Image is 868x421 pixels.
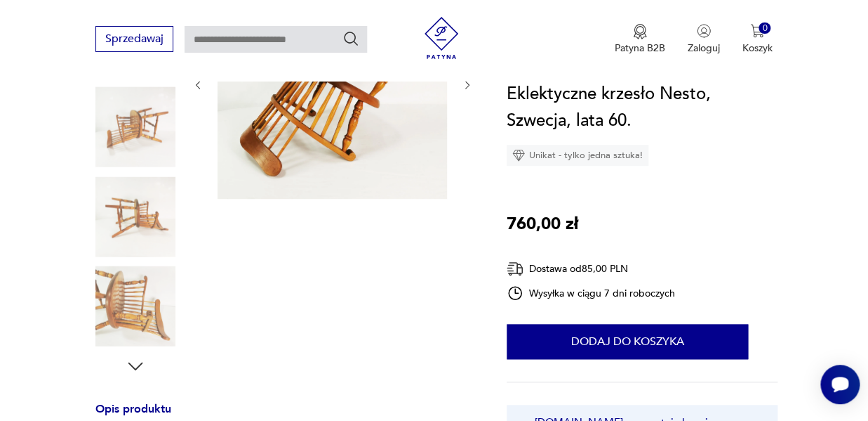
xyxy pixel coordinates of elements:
[512,149,525,162] img: Ikona diamentu
[615,24,665,55] button: Patyna B2B
[688,41,720,55] p: Zaloguj
[342,30,359,47] button: Szukaj
[507,260,675,278] div: Dostawa od 85,00 PLN
[507,145,648,166] div: Unikat - tylko jedna sztuka!
[507,81,777,134] h1: Eklektyczne krzesło Nesto, Szwecja, lata 60.
[750,24,764,38] img: Ikona koszyka
[95,35,173,45] a: Sprzedawaj
[697,24,711,38] img: Ikonka użytkownika
[507,211,578,238] p: 760,00 zł
[615,24,665,55] a: Ikona medaluPatyna B2B
[507,260,523,278] img: Ikona dostawy
[507,324,748,359] button: Dodaj do koszyka
[742,24,773,55] button: 0Koszyk
[420,17,462,59] img: Patyna - sklep z meblami i dekoracjami vintage
[95,26,173,52] button: Sprzedawaj
[615,41,665,55] p: Patyna B2B
[688,24,720,55] button: Zaloguj
[759,22,770,34] div: 0
[95,176,175,257] img: Zdjęcie produktu Eklektyczne krzesło Nesto, Szwecja, lata 60.
[95,87,175,167] img: Zdjęcie produktu Eklektyczne krzesło Nesto, Szwecja, lata 60.
[633,24,647,39] img: Ikona medalu
[507,285,675,302] div: Wysyłka w ciągu 7 dni roboczych
[820,365,860,404] iframe: Smartsupp widget button
[95,266,175,346] img: Zdjęcie produktu Eklektyczne krzesło Nesto, Szwecja, lata 60.
[742,41,773,55] p: Koszyk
